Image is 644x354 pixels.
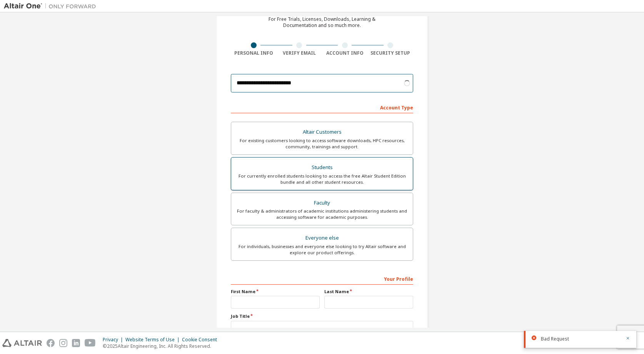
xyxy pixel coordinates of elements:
[125,337,182,343] div: Website Terms of Use
[324,289,413,295] label: Last Name
[4,2,100,10] img: Altair One
[236,208,408,220] div: For faculty & administrators of academic institutions administering students and accessing softwa...
[236,138,408,150] div: For existing customers looking to access software downloads, HPC resources, community, trainings ...
[277,50,322,56] div: Verify Email
[2,339,42,347] img: altair_logo.svg
[236,127,408,138] div: Altair Customers
[236,162,408,173] div: Students
[322,50,368,56] div: Account Info
[231,272,413,285] div: Your Profile
[231,101,413,113] div: Account Type
[236,243,408,256] div: For individuals, businesses and everyone else looking to try Altair software and explore our prod...
[236,233,408,243] div: Everyone else
[236,173,408,185] div: For currently enrolled students looking to access the free Altair Student Edition bundle and all ...
[47,339,55,347] img: facebook.svg
[231,289,320,295] label: First Name
[85,339,96,347] img: youtube.svg
[269,16,375,29] div: For Free Trials, Licenses, Downloads, Learning & Documentation and so much more.
[72,339,80,347] img: linkedin.svg
[59,339,67,347] img: instagram.svg
[182,337,222,343] div: Cookie Consent
[236,198,408,208] div: Faculty
[103,343,222,349] p: © 2025 Altair Engineering, Inc. All Rights Reserved.
[368,50,414,56] div: Security Setup
[103,337,125,343] div: Privacy
[231,50,277,56] div: Personal Info
[541,336,569,342] span: Bad Request
[231,313,413,319] label: Job Title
